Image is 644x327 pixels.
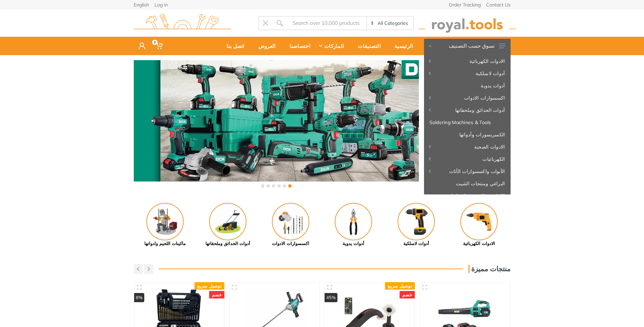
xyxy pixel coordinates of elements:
a: الكمبريسورات وأدواتها [424,128,511,141]
a: العروض [249,37,280,55]
a: الكهربائيات [424,153,511,165]
div: خصم [400,291,415,298]
a: 0 [150,37,167,55]
div: توصيل سريع [195,282,224,290]
div: 45% [325,293,337,303]
a: أدوات الحدائق وملحقاتها [424,104,511,116]
img: royal.tools Logo [134,14,231,33]
input: Site search [287,16,367,30]
a: الادوات الكهربائية [448,203,511,247]
a: أدوات يدوية [322,203,385,247]
button: تسوق حسب التصنيف [424,39,511,53]
img: Royal - الادوات الكهربائية [460,203,498,240]
div: الادوات الكهربائية [448,240,511,247]
a: التصنيفات [349,37,385,55]
a: اكسسوارات الادوات [259,203,322,247]
a: الادوات الصحية [424,141,511,153]
font: الماركات [324,44,344,49]
font: الادوات الكهربائية [470,58,505,64]
font: الادوات الصحية [474,144,505,150]
a: البراغي ومنتجات التثبيت [424,177,511,190]
div: خصم [209,291,224,298]
a: اختصاصنا [280,37,315,55]
font: تسوق حسب التصنيف [449,42,495,49]
a: اللواصق، السبري وكيميائيات [424,190,511,202]
img: Royal - أدوات الحدائق وملحقاتها [209,203,246,240]
div: العروض [249,39,280,53]
div: الرئيسية [385,39,418,53]
img: royal.tools Logo [419,14,516,33]
div: ماكينات اللحيم وادواتها [134,240,197,247]
img: Royal - أدوات لاسلكية [398,203,435,240]
div: 8% [134,293,144,303]
span: 0 [152,40,158,45]
a: Order Tracking [449,2,481,7]
a: اتصل بنا [217,37,249,55]
div: توصيل سريع [385,282,415,290]
a: أدوات لاسلكية [424,67,511,80]
font: الكهربائيات [482,156,505,162]
a: Log in [154,2,168,7]
a: الأبواب واكسسوارات الأثاث [424,165,511,177]
img: Royal - أدوات يدوية [335,203,372,240]
div: اكسسوارات الادوات [259,240,322,247]
div: اتصل بنا [217,39,249,53]
font: الأبواب واكسسوارات الأثاث [449,168,505,174]
img: Royal - ماكينات اللحيم وادواتها [146,203,184,240]
div: التصنيفات [349,39,385,53]
a: أدوات لاسلكية [385,203,448,247]
a: اكسسوارات الادوات [424,92,511,104]
a: الرئيسية [385,37,418,55]
font: اكسسوارات الادوات [464,95,505,101]
select: Category [366,17,413,30]
font: أدوات الحدائق وملحقاتها [455,107,505,113]
font: أدوات لاسلكية [476,70,505,76]
h3: منتجات مميزة [468,265,511,273]
a: الادوات الكهربائية [424,55,511,67]
div: أدوات يدوية [322,240,385,247]
a: Soldering Machines & Tools [424,116,511,128]
a: أدوات الحدائق وملحقاتها [197,203,259,247]
img: Royal - اكسسوارات الادوات [272,203,309,240]
div: أدوات الحدائق وملحقاتها [197,240,259,247]
a: ماكينات اللحيم وادواتها [134,203,197,247]
div: اختصاصنا [280,39,315,53]
div: أدوات لاسلكية [385,240,448,247]
a: English [134,2,149,7]
a: Contact Us [486,2,511,7]
a: أدوات يدوية [424,80,511,92]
